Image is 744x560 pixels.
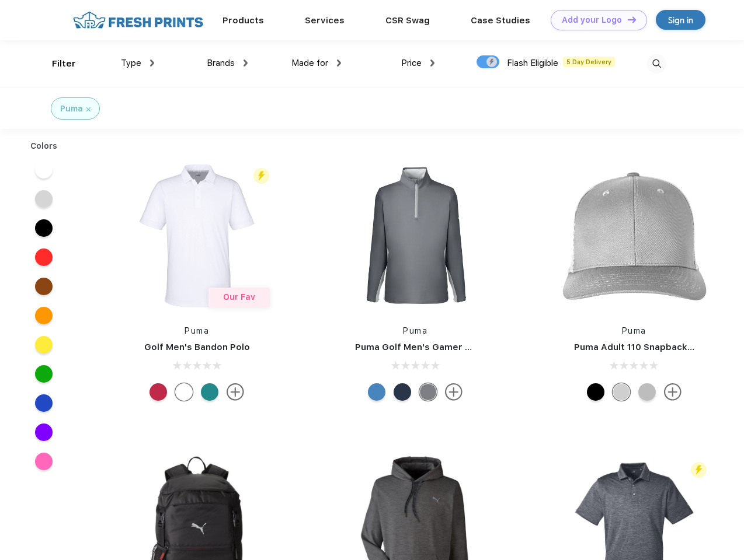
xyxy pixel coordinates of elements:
[150,60,154,66] img: dropdown.png
[507,58,558,68] span: Flash Eligible
[175,383,193,401] div: Bright White
[562,15,622,25] div: Add your Logo
[419,383,437,401] div: Quiet Shade
[622,326,646,335] a: Puma
[60,103,83,115] div: Puma
[223,292,255,302] span: Our Fav
[638,383,656,401] div: Quarry with Brt Whit
[201,383,218,401] div: Green Lagoon
[86,107,91,111] img: filter_cancel.svg
[144,342,250,352] a: Golf Men's Bandon Polo
[337,60,341,66] img: dropdown.png
[368,383,385,401] div: Bright Cobalt
[587,383,604,401] div: Pma Blk Pma Blk
[119,158,274,313] img: func=resize&h=266
[664,383,682,401] img: more.svg
[185,326,209,335] a: Puma
[69,10,207,30] img: fo%20logo%202.webp
[445,383,463,401] img: more.svg
[563,57,615,67] span: 5 Day Delivery
[394,383,411,401] div: Navy Blazer
[253,168,269,184] img: flash_active_toggle.svg
[403,326,427,335] a: Puma
[385,15,430,26] a: CSR Swag
[628,16,636,23] img: DT
[355,342,540,352] a: Puma Golf Men's Gamer Golf Quarter-Zip
[557,158,712,313] img: func=resize&h=266
[244,60,248,66] img: dropdown.png
[222,15,264,26] a: Products
[613,383,630,401] div: Quarry Brt Whit
[121,58,141,68] span: Type
[227,383,244,401] img: more.svg
[430,60,434,66] img: dropdown.png
[305,15,345,26] a: Services
[291,58,328,68] span: Made for
[647,54,666,73] img: desktop_search.svg
[207,58,235,68] span: Brands
[338,158,493,313] img: func=resize&h=266
[150,383,167,401] div: Ski Patrol
[52,57,76,71] div: Filter
[22,140,67,152] div: Colors
[401,58,422,68] span: Price
[668,13,693,27] div: Sign in
[656,10,705,30] a: Sign in
[691,462,707,478] img: flash_active_toggle.svg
